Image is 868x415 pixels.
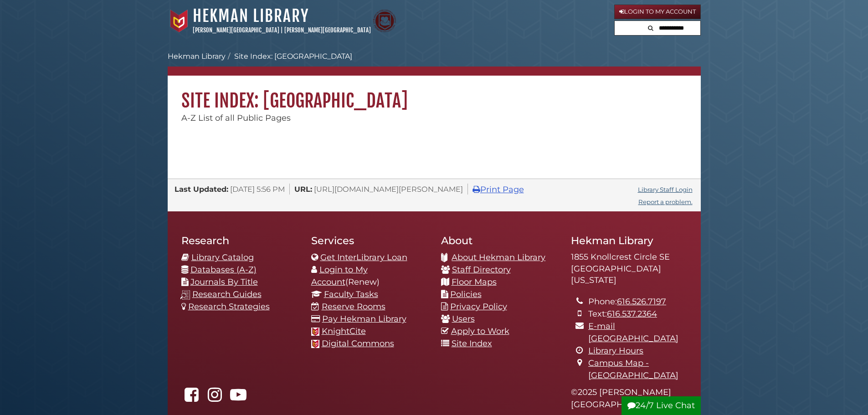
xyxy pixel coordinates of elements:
[193,26,279,34] a: [PERSON_NAME][GEOGRAPHIC_DATA]
[450,289,482,299] a: Policies
[324,289,378,299] a: Faculty Tasks
[588,296,687,308] li: Phone:
[373,10,396,32] img: Calvin Theological Seminary
[168,76,701,112] h1: Site Index: [GEOGRAPHIC_DATA]
[284,26,371,34] a: [PERSON_NAME][GEOGRAPHIC_DATA]
[638,198,693,205] a: Report a problem.
[311,264,427,288] li: (Renew)
[473,184,524,195] a: Print Page
[452,277,497,287] a: Floor Maps
[588,308,687,320] li: Text:
[168,10,190,32] img: Calvin University
[621,396,701,415] button: 24/7 Live Chat
[311,328,319,336] img: Calvin favicon logo
[452,314,475,324] a: Users
[648,25,653,31] i: Search
[441,234,557,247] h2: About
[614,5,701,19] a: Login to My Account
[322,302,385,312] a: Reserve Rooms
[311,234,427,247] h2: Services
[181,234,298,247] h2: Research
[191,252,254,262] a: Library Catalog
[180,290,190,300] img: research-guides-icon-white_37x37.png
[452,252,545,262] a: About Hekman Library
[588,346,643,356] a: Library Hours
[571,386,687,411] p: © 2025 [PERSON_NAME][GEOGRAPHIC_DATA]
[322,314,406,324] a: Pay Hekman Library
[228,393,249,403] a: Hekman Library on YouTube
[638,186,693,193] a: Library Staff Login
[294,184,312,194] span: URL:
[205,393,226,403] a: hekmanlibrary on Instagram
[175,184,228,194] span: Last Updated:
[190,265,257,275] a: Databases (A-Z)
[234,52,352,61] a: Site Index: [GEOGRAPHIC_DATA]
[607,309,657,319] a: 616.537.2364
[281,26,283,34] span: |
[181,393,202,403] a: Hekman Library on Facebook
[181,113,291,123] span: A-Z List of all Public Pages
[320,252,407,262] a: Get InterLibrary Loan
[571,251,687,287] address: 1855 Knollcrest Circle SE [GEOGRAPHIC_DATA][US_STATE]
[168,52,226,61] a: Hekman Library
[571,234,687,247] h2: Hekman Library
[311,265,368,287] a: Login to My Account
[322,338,394,348] a: Digital Commons
[617,297,666,307] a: 616.526.7197
[451,326,509,336] a: Apply to Work
[192,289,262,299] a: Research Guides
[193,6,309,26] a: Hekman Library
[322,326,366,336] a: KnightCite
[473,185,480,194] i: Print Page
[588,358,678,380] a: Campus Map - [GEOGRAPHIC_DATA]
[168,51,701,76] nav: breadcrumb
[588,321,678,343] a: E-mail [GEOGRAPHIC_DATA]
[314,184,463,194] span: [URL][DOMAIN_NAME][PERSON_NAME]
[188,302,270,312] a: Research Strategies
[452,265,511,275] a: Staff Directory
[645,21,656,33] button: Search
[190,277,258,287] a: Journals By Title
[452,338,492,348] a: Site Index
[311,340,319,348] img: Calvin favicon logo
[450,302,507,312] a: Privacy Policy
[230,184,285,194] span: [DATE] 5:56 PM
